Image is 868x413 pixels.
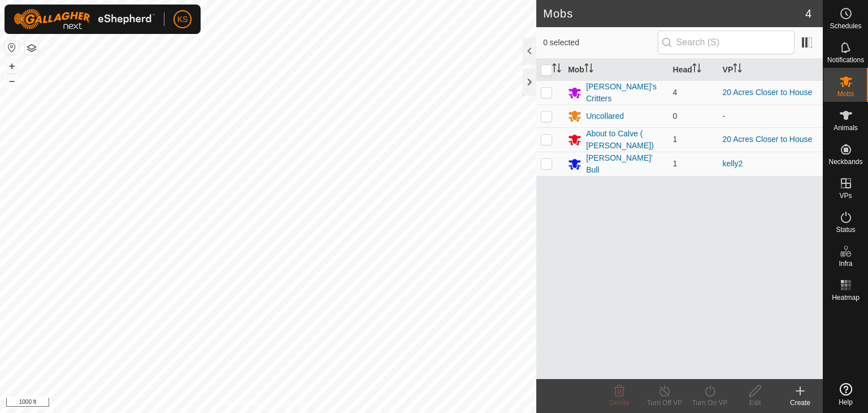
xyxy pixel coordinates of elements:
[718,59,823,81] th: VP
[732,398,778,408] div: Edit
[830,23,861,29] span: Schedules
[834,124,858,131] span: Animals
[837,91,854,97] span: Mobs
[692,65,701,74] p-sorticon: Activate to sort
[658,31,795,54] input: Search (S)
[586,152,663,176] div: [PERSON_NAME]' Bull
[5,41,19,54] button: Reset Map
[586,110,624,122] div: Uncollared
[839,260,852,267] span: Infra
[14,9,155,29] img: Gallagher Logo
[279,398,313,408] a: Contact Us
[586,128,663,152] div: About to Calve ( [PERSON_NAME])
[5,59,19,73] button: +
[563,59,668,81] th: Mob
[673,111,678,121] span: 0
[610,399,630,407] span: Delete
[584,65,593,74] p-sorticon: Activate to sort
[687,398,732,408] div: Turn On VP
[832,294,860,301] span: Heatmap
[839,192,852,199] span: VPs
[224,398,266,408] a: Privacy Policy
[778,398,823,408] div: Create
[25,41,38,55] button: Map Layers
[828,158,862,165] span: Neckbands
[177,14,188,25] span: KS
[805,5,811,22] span: 4
[642,398,687,408] div: Turn Off VP
[723,159,743,168] a: kelly2
[586,81,663,105] div: [PERSON_NAME]'s Critters
[543,7,805,20] h2: Mobs
[723,135,813,144] a: 20 Acres Closer to House
[669,59,718,81] th: Head
[723,88,813,97] a: 20 Acres Closer to House
[5,74,19,88] button: –
[839,399,853,406] span: Help
[827,57,864,63] span: Notifications
[673,88,678,97] span: 4
[836,226,855,233] span: Status
[673,159,678,168] span: 1
[733,65,742,74] p-sorticon: Activate to sort
[673,135,678,144] span: 1
[718,105,823,127] td: -
[552,65,561,74] p-sorticon: Activate to sort
[543,37,657,49] span: 0 selected
[823,378,868,410] a: Help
